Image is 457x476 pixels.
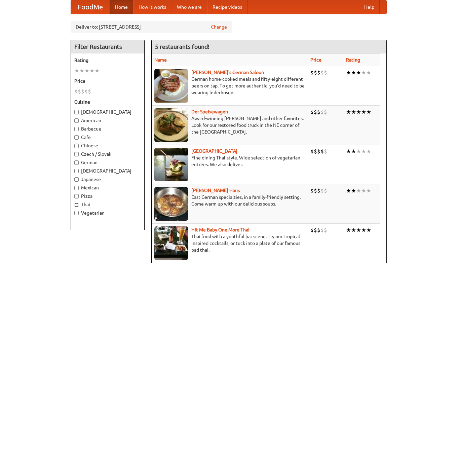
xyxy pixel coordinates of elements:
li: $ [320,226,324,234]
img: satay.jpg [154,148,188,181]
img: esthers.jpg [154,69,188,103]
a: Rating [346,57,360,63]
li: ★ [346,69,351,76]
img: speisewagen.jpg [154,108,188,142]
p: Thai food with a youthful bar scene. Try our tropical inspired cocktails, or tuck into a plate of... [154,233,305,253]
li: $ [317,187,320,194]
li: $ [310,148,314,155]
li: $ [317,69,320,76]
label: Thai [74,201,141,208]
a: Name [154,57,167,63]
li: ★ [346,148,351,155]
a: Der Speisewagen [191,109,228,114]
li: $ [320,69,324,76]
li: ★ [74,67,79,74]
h4: Filter Restaurants [71,40,144,53]
p: Fine dining Thai-style. Wide selection of vegetarian entrées. We also deliver. [154,154,305,168]
input: Cafe [74,135,79,140]
li: $ [314,148,317,155]
li: $ [324,187,327,194]
li: ★ [351,187,356,194]
li: $ [88,88,91,95]
h5: Rating [74,57,141,64]
li: $ [78,88,81,95]
li: ★ [366,108,371,116]
li: $ [324,148,327,155]
img: kohlhaus.jpg [154,187,188,221]
li: $ [310,226,314,234]
li: ★ [361,69,366,76]
li: ★ [346,187,351,194]
a: How it works [133,0,172,14]
li: ★ [361,108,366,116]
h5: Price [74,78,141,84]
li: ★ [361,187,366,194]
li: $ [74,88,78,95]
h5: Cuisine [74,99,141,105]
p: Award-winning [PERSON_NAME] and other favorites. Look for our restored food truck in the NE corne... [154,115,305,135]
a: Change [211,24,227,30]
li: $ [317,148,320,155]
li: ★ [346,108,351,116]
li: ★ [89,67,94,74]
a: [PERSON_NAME]'s German Saloon [191,70,264,75]
a: Hit Me Baby One More Thai [191,227,250,232]
input: American [74,118,79,123]
li: $ [314,226,317,234]
li: ★ [351,226,356,234]
a: FoodMe [71,0,110,14]
label: German [74,159,141,166]
label: Czech / Slovak [74,151,141,157]
li: ★ [346,226,351,234]
label: Vegetarian [74,210,141,216]
label: Barbecue [74,125,141,132]
li: ★ [356,148,361,155]
li: $ [320,187,324,194]
li: ★ [366,226,371,234]
li: ★ [361,148,366,155]
li: $ [314,108,317,116]
li: $ [317,226,320,234]
input: Barbecue [74,127,79,131]
label: American [74,117,141,124]
li: $ [320,108,324,116]
li: $ [324,69,327,76]
input: Czech / Slovak [74,152,79,156]
li: $ [310,187,314,194]
img: babythai.jpg [154,226,188,260]
input: Mexican [74,186,79,190]
div: Deliver to: [STREET_ADDRESS] [71,21,232,33]
li: ★ [84,67,89,74]
label: Mexican [74,184,141,191]
input: Pizza [74,194,79,198]
input: [DEMOGRAPHIC_DATA] [74,169,79,173]
li: ★ [351,148,356,155]
li: ★ [366,187,371,194]
input: [DEMOGRAPHIC_DATA] [74,110,79,114]
a: Price [310,57,321,63]
a: [PERSON_NAME] Haus [191,188,240,193]
a: Recipe videos [207,0,247,14]
li: $ [324,108,327,116]
input: Japanese [74,177,79,182]
li: $ [314,187,317,194]
label: Japanese [74,176,141,183]
li: ★ [351,108,356,116]
li: ★ [361,226,366,234]
li: $ [310,108,314,116]
li: $ [324,226,327,234]
ng-pluralize: 5 restaurants found! [155,43,210,50]
label: Chinese [74,142,141,149]
label: Cafe [74,134,141,141]
li: $ [84,88,88,95]
a: Help [359,0,380,14]
li: $ [310,69,314,76]
p: East German specialties, in a family-friendly setting. Come warm up with our delicious soups. [154,194,305,207]
a: Who we are [172,0,207,14]
label: [DEMOGRAPHIC_DATA] [74,109,141,115]
input: Thai [74,203,79,207]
